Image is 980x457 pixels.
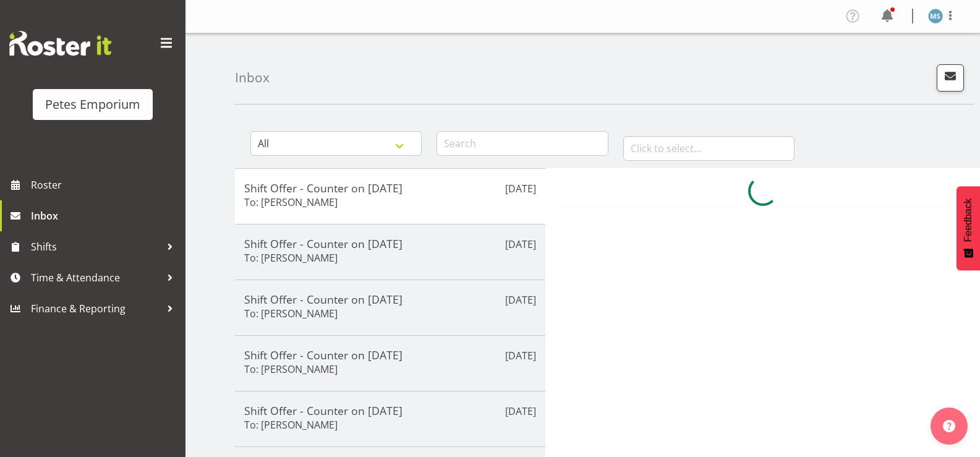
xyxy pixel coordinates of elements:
[505,348,536,363] p: [DATE]
[244,404,536,417] h5: Shift Offer - Counter on [DATE]
[244,419,338,431] h6: To: [PERSON_NAME]
[235,70,270,85] h4: Inbox
[31,176,179,194] span: Roster
[31,237,161,256] span: Shifts
[244,196,338,208] h6: To: [PERSON_NAME]
[45,95,140,114] div: Petes Emporium
[928,9,943,23] img: maureen-sellwood712.jpg
[244,252,338,264] h6: To: [PERSON_NAME]
[31,299,161,318] span: Finance & Reporting
[244,293,536,306] h5: Shift Offer - Counter on [DATE]
[437,131,608,156] input: Search
[623,136,795,161] input: Click to select...
[244,307,338,320] h6: To: [PERSON_NAME]
[505,293,536,307] p: [DATE]
[505,237,536,252] p: [DATE]
[31,207,179,225] span: Inbox
[9,31,111,56] img: Rosterit website logo
[31,268,161,287] span: Time & Attendance
[957,186,980,270] button: Feedback - Show survey
[963,199,974,242] span: Feedback
[244,237,536,250] h5: Shift Offer - Counter on [DATE]
[505,181,536,196] p: [DATE]
[943,420,955,432] img: help-xxl-2.png
[244,181,536,195] h5: Shift Offer - Counter on [DATE]
[244,348,536,362] h5: Shift Offer - Counter on [DATE]
[505,404,536,419] p: [DATE]
[244,363,338,375] h6: To: [PERSON_NAME]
